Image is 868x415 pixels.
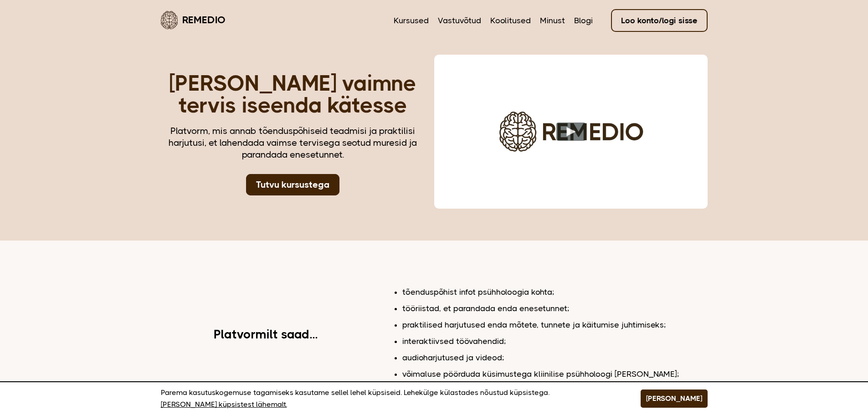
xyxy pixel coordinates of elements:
[161,387,618,410] p: Parema kasutuskogemuse tagamiseks kasutame sellel lehel küpsiseid. Lehekülge külastades nõustud k...
[490,15,531,26] a: Koolitused
[161,11,178,29] img: Remedio logo
[540,15,565,26] a: Minust
[574,15,593,26] a: Blogi
[402,319,708,331] li: praktilised harjutused enda mõtete, tunnete ja käitumise juhtimiseks;
[402,335,708,347] li: interaktiivsed töövahendid;
[402,352,708,364] li: audioharjutused ja videod;
[394,15,429,26] a: Kursused
[214,328,318,340] h2: Platvormilt saad...
[438,15,481,26] a: Vastuvõtud
[161,9,226,31] a: Remedio
[161,399,287,410] a: [PERSON_NAME] küpsistest lähemalt.
[161,72,425,116] h1: [PERSON_NAME] vaimne tervis iseenda kätesse
[402,302,708,314] li: tööriistad, et parandada enda enesetunnet;
[641,389,708,408] button: [PERSON_NAME]
[556,123,586,141] button: Play video
[246,174,339,195] a: Tutvu kursustega
[611,9,708,32] a: Loo konto/logi sisse
[402,286,708,298] li: tõenduspõhist infot psühholoogia kohta;
[161,125,425,161] div: Platvorm, mis annab tõenduspõhiseid teadmisi ja praktilisi harjutusi, et lahendada vaimse tervise...
[402,368,708,380] li: võimaluse pöörduda küsimustega kliinilise psühholoogi [PERSON_NAME];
